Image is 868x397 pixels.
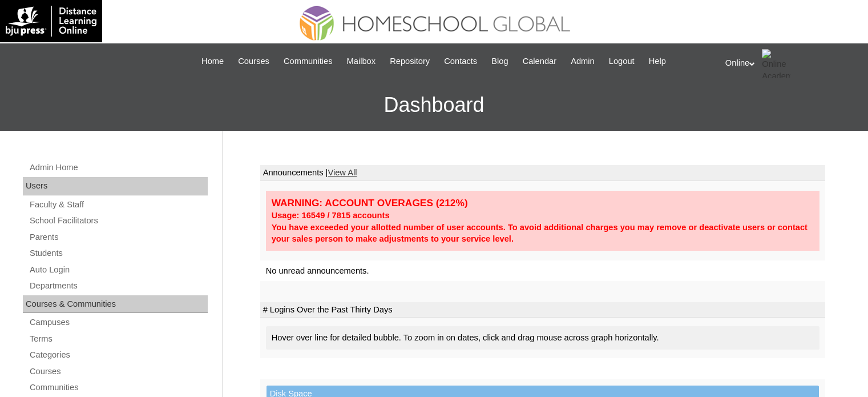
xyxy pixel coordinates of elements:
a: School Facilitators [29,214,208,228]
a: Categories [29,348,208,362]
span: Blog [491,55,508,68]
a: View All [328,168,357,177]
a: Campuses [29,315,208,330]
div: Hover over line for detailed bubble. To zoom in on dates, click and drag mouse across graph horiz... [266,326,819,350]
div: WARNING: ACCOUNT OVERAGES (212%) [272,197,814,210]
span: Calendar [523,55,556,68]
a: Calendar [517,55,562,68]
span: Courses [238,55,269,68]
div: Online [725,49,857,78]
div: You have exceeded your allotted number of user accounts. To avoid additional charges you may remo... [272,222,814,245]
a: Students [29,246,208,260]
img: logo-white.png [6,6,96,37]
a: Logout [603,55,640,68]
span: Mailbox [347,55,376,68]
td: Announcements | [260,165,825,181]
td: # Logins Over the Past Thirty Days [260,302,825,318]
span: Contacts [444,55,477,68]
img: Online Academy [762,49,790,78]
a: Communities [29,380,208,395]
a: Repository [384,55,435,68]
a: Contacts [438,55,483,68]
span: Home [201,55,224,68]
a: Admin Home [29,161,208,175]
div: Users [23,177,208,195]
a: Help [643,55,672,68]
span: Repository [390,55,430,68]
div: Courses & Communities [23,295,208,314]
a: Auto Login [29,263,208,277]
a: Parents [29,230,208,244]
a: Courses [29,364,208,379]
a: Terms [29,332,208,346]
a: Faculty & Staff [29,198,208,212]
span: Help [649,55,666,68]
h3: Dashboard [6,79,862,131]
a: Home [196,55,229,68]
span: Communities [284,55,333,68]
strong: Usage: 16549 / 7815 accounts [272,211,390,220]
a: Communities [278,55,338,68]
a: Mailbox [341,55,382,68]
span: Admin [571,55,595,68]
a: Courses [232,55,275,68]
td: No unread announcements. [260,260,825,282]
a: Admin [565,55,600,68]
span: Logout [609,55,635,68]
a: Departments [29,279,208,293]
a: Blog [486,55,514,68]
